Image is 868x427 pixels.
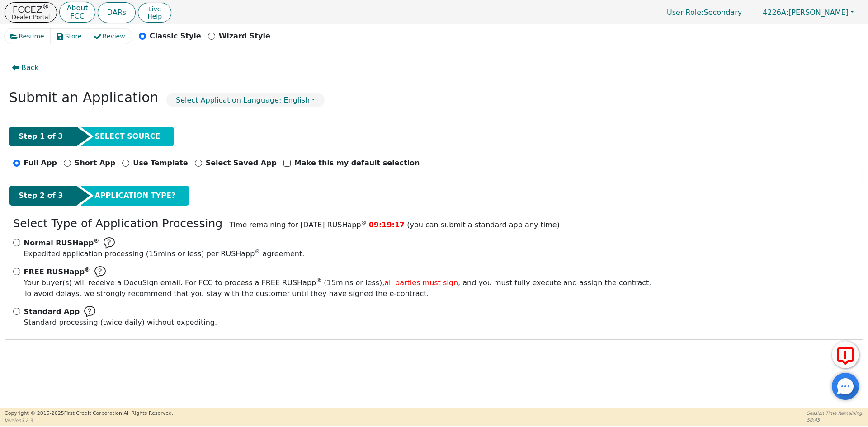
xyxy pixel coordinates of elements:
p: Session Time Remaining: [807,410,863,417]
button: Resume [5,29,51,44]
button: Back [5,57,46,78]
span: all parties must sign [384,278,458,287]
sup: ® [42,3,49,11]
img: Help Bubble [94,266,106,277]
sup: ® [316,277,321,284]
span: All Rights Reserved. [123,410,173,416]
span: Your buyer(s) will receive a DocuSign email. For FCC to process a FREE RUSHapp ( 15 mins or less)... [24,278,651,287]
a: User Role:Secondary [658,4,751,21]
button: Store [51,29,89,44]
span: Normal RUSHapp [24,239,99,247]
sup: ® [361,220,367,226]
p: FCCEZ [12,5,50,14]
span: Store [65,32,82,41]
h3: Select Type of Application Processing [13,217,223,230]
p: Full App [24,158,57,169]
span: Back [21,62,39,73]
button: Select Application Language: English [166,93,325,107]
p: 58:45 [807,417,863,423]
span: 4226A: [763,8,788,17]
p: FCC [66,13,88,20]
h2: Submit an Application [9,89,159,106]
span: Standard App [24,306,80,317]
button: AboutFCC [59,2,95,23]
span: To avoid delays, we strongly recommend that you stay with the customer until they have signed the... [24,277,651,299]
sup: ® [94,238,99,244]
p: Make this my default selection [294,158,420,169]
p: About [66,5,88,12]
button: LiveHelp [138,3,171,23]
p: Short App [75,158,115,169]
button: 4226A:[PERSON_NAME] [753,5,863,19]
span: Review [103,32,125,41]
p: Version 3.2.3 [5,417,173,424]
p: Use Template [133,158,188,169]
span: Step 2 of 3 [19,190,63,201]
span: Standard processing (twice daily) without expediting. [24,318,217,327]
span: Help [147,13,162,20]
span: Time remaining for [DATE] RUSHapp [229,221,367,229]
img: Help Bubble [104,237,115,249]
p: Classic Style [150,31,201,42]
span: Resume [19,32,44,41]
img: Help Bubble [84,306,95,317]
span: [PERSON_NAME] [763,8,849,17]
sup: ® [85,267,90,273]
sup: ® [255,249,260,255]
span: 09:19:17 [369,221,405,229]
p: Select Saved App [206,158,277,169]
p: Copyright © 2015- 2025 First Credit Corporation. [5,410,173,418]
span: Step 1 of 3 [19,131,63,142]
span: APPLICATION TYPE? [94,190,175,201]
p: Wizard Style [219,31,270,42]
span: SELECT SOURCE [94,131,160,142]
span: User Role : [667,8,703,17]
span: Live [147,5,162,13]
button: DARs [98,2,136,23]
button: Report Error to FCC [832,341,859,368]
p: Secondary [658,4,751,21]
p: Dealer Portal [12,14,50,20]
span: (you can submit a standard app any time) [407,221,560,229]
span: FREE RUSHapp [24,267,90,276]
button: Review [88,29,132,44]
button: FCCEZ®Dealer Portal [5,2,57,23]
span: Expedited application processing ( 15 mins or less) per RUSHapp agreement. [24,249,305,258]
